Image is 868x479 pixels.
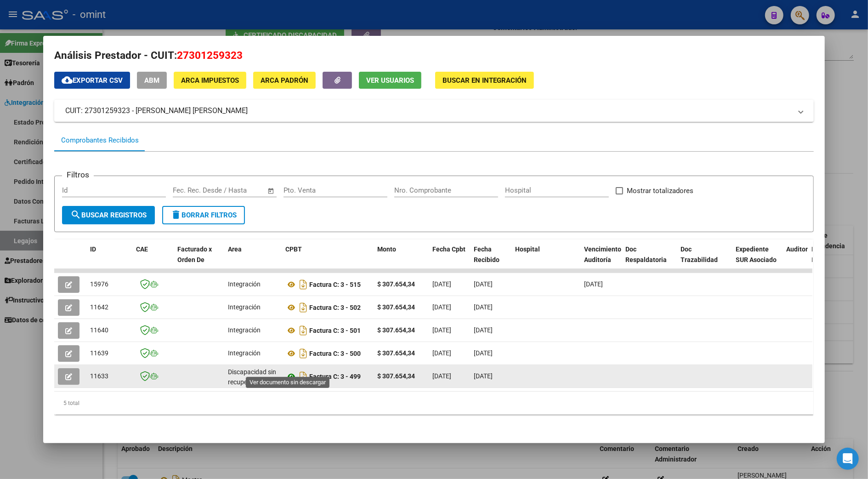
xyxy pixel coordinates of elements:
[70,211,147,219] span: Buscar Registros
[377,349,415,357] strong: $ 307.654,34
[783,239,808,280] datatable-header-cell: Auditoria
[54,100,813,122] mat-expansion-panel-header: CUIT: 27301259323 - [PERSON_NAME] [PERSON_NAME]
[282,239,374,280] datatable-header-cell: CPBT
[62,74,73,86] mat-icon: cloud_download
[429,239,470,280] datatable-header-cell: Fecha Cpbt
[474,280,493,288] span: [DATE]
[62,76,123,85] span: Exportar CSV
[297,300,309,315] i: Descargar documento
[732,239,783,280] datatable-header-cell: Expediente SUR Asociado
[432,303,451,311] span: [DATE]
[228,349,261,357] span: Integración
[309,304,361,311] strong: Factura C: 3 - 502
[177,49,243,61] span: 27301259323
[228,326,261,334] span: Integración
[808,239,845,280] datatable-header-cell: Retencion IIBB
[377,303,415,311] strong: $ 307.654,34
[374,239,429,280] datatable-header-cell: Monto
[54,72,130,89] button: Exportar CSV
[366,76,414,85] span: Ver Usuarios
[474,303,493,311] span: [DATE]
[170,209,182,220] mat-icon: delete
[70,209,81,220] mat-icon: search
[377,326,415,334] strong: $ 307.654,34
[137,72,167,89] button: ABM
[474,245,499,263] span: Fecha Recibido
[228,245,242,253] span: Area
[470,239,511,280] datatable-header-cell: Fecha Recibido
[90,349,108,357] span: 11639
[377,372,415,380] strong: $ 307.654,34
[359,72,421,89] button: Ver Usuarios
[627,185,693,196] span: Mostrar totalizadores
[681,245,718,263] span: Doc Trazabilidad
[173,186,203,194] input: Start date
[177,245,212,263] span: Facturado x Orden De
[432,372,451,380] span: [DATE]
[297,277,309,292] i: Descargar documento
[90,372,108,380] span: 11633
[377,280,415,288] strong: $ 307.654,34
[786,245,813,253] span: Auditoria
[443,76,527,85] span: Buscar en Integración
[297,369,309,384] i: Descargar documento
[432,280,451,288] span: [DATE]
[309,281,361,288] strong: Factura C: 3 - 515
[228,303,261,311] span: Integración
[377,245,396,253] span: Monto
[297,346,309,361] i: Descargar documento
[297,323,309,338] i: Descargar documento
[837,448,859,470] div: Open Intercom Messenger
[90,326,108,334] span: 11640
[622,239,677,280] datatable-header-cell: Doc Respaldatoria
[62,206,155,224] button: Buscar Registros
[136,245,148,253] span: CAE
[309,350,361,357] strong: Factura C: 3 - 500
[224,239,282,280] datatable-header-cell: Area
[181,76,239,85] span: ARCA Impuestos
[474,349,493,357] span: [DATE]
[474,372,493,380] span: [DATE]
[432,245,465,253] span: Fecha Cpbt
[65,105,791,116] mat-panel-title: CUIT: 27301259323 - [PERSON_NAME] [PERSON_NAME]
[435,72,534,89] button: Buscar en Integración
[736,245,777,263] span: Expediente SUR Asociado
[266,186,276,196] button: Open calendar
[625,245,667,263] span: Doc Respaldatoria
[54,48,813,63] h2: Análisis Prestador - CUIT:
[474,326,493,334] span: [DATE]
[162,206,245,224] button: Borrar Filtros
[144,76,159,85] span: ABM
[584,280,603,288] span: [DATE]
[90,303,108,311] span: 11642
[511,239,580,280] datatable-header-cell: Hospital
[309,327,361,334] strong: Factura C: 3 - 501
[515,245,540,253] span: Hospital
[228,280,261,288] span: Integración
[811,245,841,263] span: Retencion IIBB
[228,368,276,386] span: Discapacidad sin recupero
[54,392,813,415] div: 5 total
[285,245,302,253] span: CPBT
[253,72,316,89] button: ARCA Padrón
[90,280,108,288] span: 15976
[132,239,174,280] datatable-header-cell: CAE
[170,211,237,219] span: Borrar Filtros
[432,349,451,357] span: [DATE]
[62,169,94,181] h3: Filtros
[174,239,224,280] datatable-header-cell: Facturado x Orden De
[584,245,621,263] span: Vencimiento Auditoría
[90,245,96,253] span: ID
[432,326,451,334] span: [DATE]
[174,72,246,89] button: ARCA Impuestos
[86,239,132,280] datatable-header-cell: ID
[61,135,139,146] div: Comprobantes Recibidos
[309,373,361,380] strong: Factura C: 3 - 499
[677,239,732,280] datatable-header-cell: Doc Trazabilidad
[211,186,255,194] input: End date
[580,239,622,280] datatable-header-cell: Vencimiento Auditoría
[261,76,308,85] span: ARCA Padrón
